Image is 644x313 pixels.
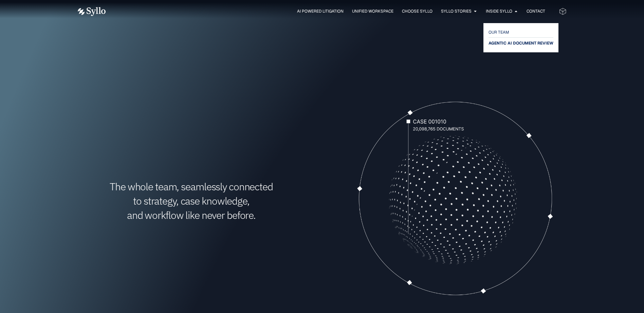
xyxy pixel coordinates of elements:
[352,8,393,14] a: Unified Workspace
[78,179,305,222] h1: The whole team, seamlessly connected to strategy, case knowledge, and workflow like never before.
[489,28,509,36] span: OUR TEAM
[489,39,553,47] a: AGENTIC AI DOCUMENT REVIEW
[119,8,545,15] nav: Menu
[119,8,545,15] div: Menu Toggle
[486,8,512,14] a: Inside Syllo
[441,8,472,14] a: Syllo Stories
[489,28,553,36] a: OUR TEAM
[402,8,433,14] a: Choose Syllo
[527,8,545,14] a: Contact
[297,8,344,14] a: AI Powered Litigation
[78,7,106,16] img: Vector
